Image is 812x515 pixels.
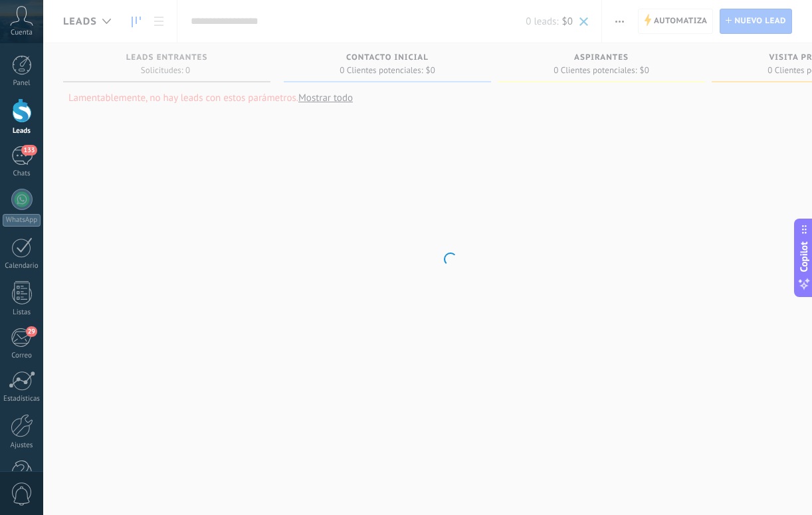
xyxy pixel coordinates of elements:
div: Ajustes [3,441,41,450]
div: WhatsApp [3,214,41,227]
div: Calendario [3,262,41,270]
div: Leads [3,127,41,136]
div: Listas [3,308,41,317]
span: Copilot [797,241,811,272]
span: 133 [21,145,37,155]
div: Chats [3,169,41,178]
span: Cuenta [11,29,33,37]
span: 29 [26,326,37,337]
div: Correo [3,352,41,360]
div: Estadísticas [3,395,41,403]
div: Panel [3,79,41,88]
